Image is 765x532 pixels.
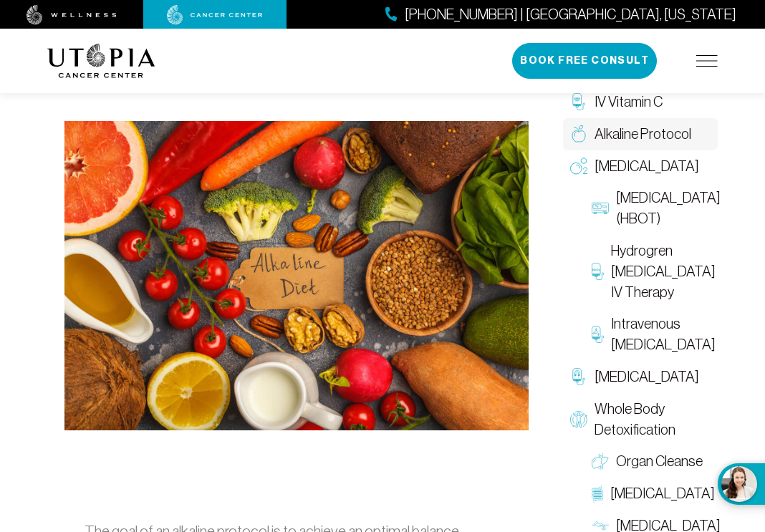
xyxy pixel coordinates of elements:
[595,399,711,440] span: Whole Body Detoxification
[27,5,117,25] img: wellness
[405,4,736,25] span: [PHONE_NUMBER] | [GEOGRAPHIC_DATA], [US_STATE]
[584,182,718,235] a: [MEDICAL_DATA] (HBOT)
[563,393,718,446] a: Whole Body Detoxification
[570,125,587,142] img: Alkaline Protocol
[584,478,718,510] a: [MEDICAL_DATA]
[616,451,703,472] span: Organ Cleanse
[167,5,263,25] img: cancer center
[563,86,718,118] a: IV Vitamin C
[616,188,721,229] span: [MEDICAL_DATA] (HBOT)
[592,453,609,470] img: Organ Cleanse
[696,55,718,67] img: icon-hamburger
[570,368,587,385] img: Chelation Therapy
[584,235,718,308] a: Hydrogren [MEDICAL_DATA] IV Therapy
[570,411,587,428] img: Whole Body Detoxification
[584,308,718,361] a: Intravenous [MEDICAL_DATA]
[47,44,155,78] img: logo
[512,43,657,79] button: Book Free Consult
[563,361,718,393] a: [MEDICAL_DATA]
[64,121,529,430] img: Alkaline Protocol
[610,483,715,504] span: [MEDICAL_DATA]
[595,92,663,112] span: IV Vitamin C
[595,367,699,387] span: [MEDICAL_DATA]
[592,485,603,503] img: Colon Therapy
[592,263,604,280] img: Hydrogren Peroxide IV Therapy
[563,150,718,183] a: [MEDICAL_DATA]
[611,314,716,355] span: Intravenous [MEDICAL_DATA]
[592,200,609,217] img: Hyperbaric Oxygen Therapy (HBOT)
[584,445,718,478] a: Organ Cleanse
[570,93,587,110] img: IV Vitamin C
[595,124,691,145] span: Alkaline Protocol
[563,118,718,150] a: Alkaline Protocol
[592,326,604,343] img: Intravenous Ozone Therapy
[570,158,587,175] img: Oxygen Therapy
[611,241,716,302] span: Hydrogren [MEDICAL_DATA] IV Therapy
[385,4,736,25] a: [PHONE_NUMBER] | [GEOGRAPHIC_DATA], [US_STATE]
[595,156,699,177] span: [MEDICAL_DATA]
